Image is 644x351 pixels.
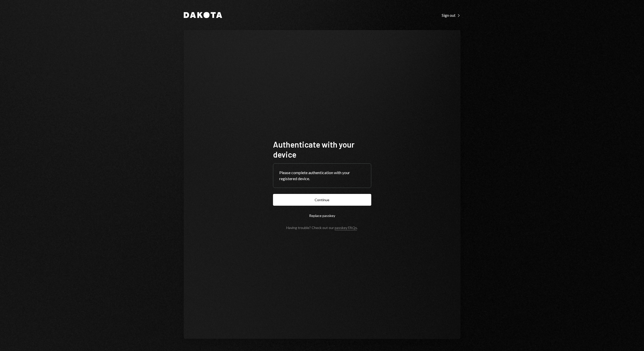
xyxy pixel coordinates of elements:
div: Having trouble? Check out our . [286,225,358,230]
button: Replace passkey [273,210,371,221]
button: Continue [273,194,371,206]
h1: Authenticate with your device [273,139,371,159]
div: Please complete authentication with your registered device. [279,170,365,182]
div: Sign out [442,13,461,18]
a: Sign out [442,12,461,18]
a: passkey FAQs [335,225,357,230]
